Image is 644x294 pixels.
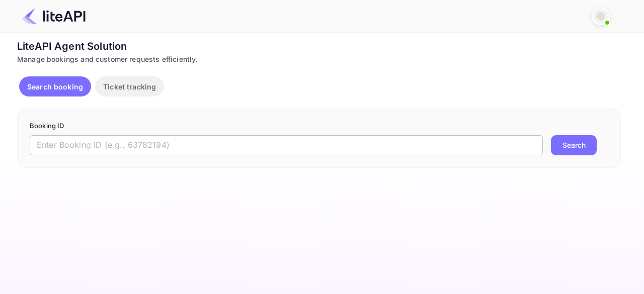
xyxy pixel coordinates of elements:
p: Search booking [27,81,83,92]
div: Manage bookings and customer requests efficiently. [17,54,621,64]
button: Search [551,135,597,155]
p: Booking ID [30,121,608,131]
div: LiteAPI Agent Solution [17,39,621,54]
p: Ticket tracking [103,81,156,92]
img: LiteAPI Logo [22,8,86,24]
input: Enter Booking ID (e.g., 63782194) [30,135,543,155]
